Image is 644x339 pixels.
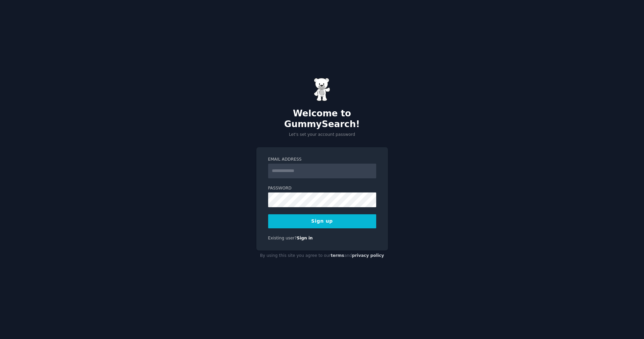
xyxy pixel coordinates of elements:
[256,250,388,261] div: By using this site you agree to our and
[256,132,388,138] p: Let's set your account password
[256,108,388,129] h2: Welcome to GummySearch!
[314,78,331,101] img: Gummy Bear
[331,253,344,258] a: terms
[268,236,297,240] span: Existing user?
[268,157,376,163] label: Email Address
[297,236,313,240] a: Sign in
[268,185,376,191] label: Password
[352,253,384,258] a: privacy policy
[268,214,376,228] button: Sign up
